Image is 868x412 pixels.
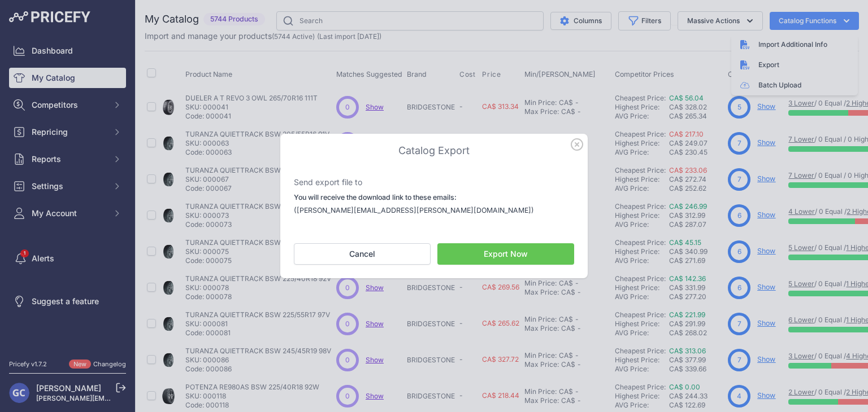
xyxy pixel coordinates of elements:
[294,205,574,216] p: ([PERSON_NAME][EMAIL_ADDRESS][PERSON_NAME][DOMAIN_NAME])
[294,243,431,265] button: Cancel
[294,177,362,187] span: Send export file to
[294,192,574,203] p: You will receive the download link to these emails:
[294,143,574,159] h3: Catalog Export
[437,243,574,265] button: Export Now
